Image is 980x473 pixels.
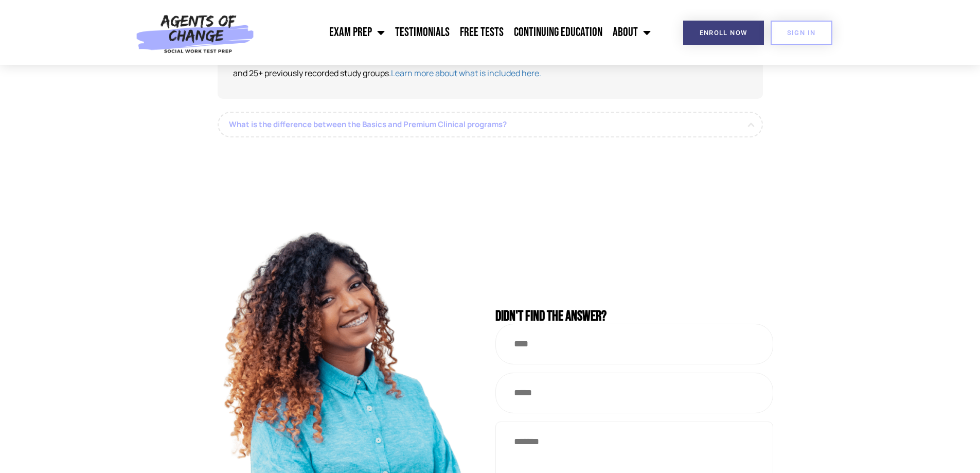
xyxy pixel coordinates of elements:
[233,51,747,81] p: The Premium Masters program includes a full-length 170 question practice exam, 5 bonus topics, 5 ...
[608,20,656,45] a: About
[218,112,763,137] a: What is the difference between the Basics and Premium Clinical programs?
[700,29,747,36] span: Enroll Now
[324,20,390,45] a: Exam Prep
[390,20,455,45] a: Testimonials
[495,309,773,324] h2: Didn't find the answer?
[260,20,656,45] nav: Menu
[771,21,832,45] a: SIGN IN
[391,67,541,79] a: Learn more about what is included here.
[509,20,608,45] a: Continuing Education
[787,29,816,36] span: SIGN IN
[683,21,764,45] a: Enroll Now
[455,20,509,45] a: Free Tests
